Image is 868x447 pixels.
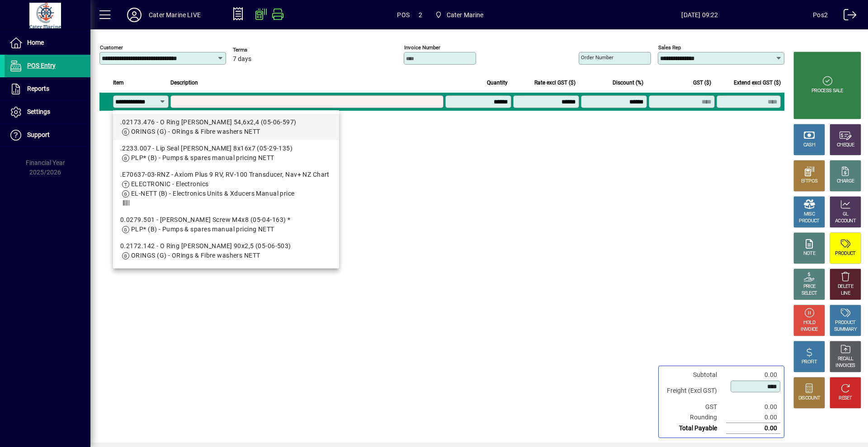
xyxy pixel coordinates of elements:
span: Terms [233,47,287,53]
span: POS [397,8,410,22]
div: EFTPOS [801,178,818,185]
span: Home [27,39,44,46]
mat-option: 0.2230.015 - Johnson V-ring (05-19-503 [113,264,339,290]
div: DELETE [838,283,853,290]
div: .02173.476 - O Ring [PERSON_NAME] 54,6x2,4 (05-06-597) [120,118,332,127]
mat-option: .2233.007 - Lip Seal Johnson 8x16x7 (05-29-135) [113,140,339,166]
mat-label: Invoice number [404,44,440,51]
div: 0.2172.142 - O Ring [PERSON_NAME] 90x2,5 (05-06-503) [120,241,332,251]
span: [DATE] 09:22 [587,8,813,22]
div: RESET [839,395,852,402]
td: 0.00 [726,423,780,434]
span: Quantity [487,78,508,88]
a: Logout [837,2,857,31]
div: GL [843,211,849,218]
div: .2233.007 - Lip Seal [PERSON_NAME] 8x16x7 (05-29-135) [120,144,332,153]
span: Rate excl GST ($) [534,78,576,88]
div: HOLD [803,320,815,326]
div: Cater Marine LIVE [149,8,201,22]
td: Total Payable [662,423,726,434]
td: 0.00 [726,370,780,380]
span: Settings [27,108,50,115]
a: Support [5,124,90,146]
span: Discount (%) [613,78,643,88]
div: LINE [841,290,850,297]
div: RECALL [838,356,854,362]
span: GST ($) [693,78,711,88]
span: Support [27,131,50,138]
span: Extend excl GST ($) [734,78,781,88]
div: PROCESS SALE [811,88,843,94]
mat-label: Sales rep [658,44,681,51]
td: 0.00 [726,402,780,412]
mat-option: 0.2172.142 - O Ring Johnson 90x2,5 (05-06-503) [113,238,339,264]
div: SUMMARY [834,326,857,333]
span: PLP* (B) - Pumps & spares manual pricing NETT [131,154,274,161]
td: GST [662,402,726,412]
span: Description [170,78,198,88]
div: PROFIT [802,359,817,366]
div: PRODUCT [835,250,855,257]
span: ORINGS (G) - ORings & Fibre washers NETT [131,128,260,135]
div: CHEQUE [837,142,854,149]
span: Cater Marine [431,7,487,23]
div: NOTE [803,250,815,257]
div: MISC [804,211,815,218]
div: DISCOUNT [798,395,820,402]
span: ELECTRONIC - Electronics [131,180,209,188]
span: ORINGS (G) - ORings & Fibre washers NETT [131,252,260,259]
span: POS Entry [27,62,56,69]
td: Rounding [662,412,726,423]
mat-option: .02173.476 - O Ring Johnson 54,6x2,4 (05-06-597) [113,114,339,140]
td: 0.00 [726,412,780,423]
div: 0.0279.501 - [PERSON_NAME] Screw M4x8 (05-04-163) * [120,215,332,225]
div: 0.2230.015 - [PERSON_NAME] V-ring ([PHONE_NUMBER] [120,268,332,277]
div: PRICE [803,283,816,290]
div: SELECT [802,290,817,297]
div: INVOICE [801,326,817,333]
div: ACCOUNT [835,218,856,225]
a: Settings [5,101,90,123]
div: CASH [803,142,815,149]
span: 2 [419,8,422,22]
td: Freight (Excl GST) [662,380,726,402]
mat-option: .E70637-03-RNZ - Axiom Plus 9 RV, RV-100 Transducer, Nav+ NZ Chart [113,166,339,212]
div: .E70637-03-RNZ - Axiom Plus 9 RV, RV-100 Transducer, Nav+ NZ Chart [120,170,332,179]
div: Pos2 [813,8,828,22]
mat-label: Order number [581,54,613,61]
td: Subtotal [662,370,726,380]
span: Reports [27,85,49,92]
button: Profile [120,7,149,23]
div: PRODUCT [835,320,855,326]
mat-option: 0.0279.501 - Johnson Screw M4x8 (05-04-163) * [113,212,339,238]
a: Reports [5,78,90,100]
span: Cater Marine [447,8,484,22]
div: CHARGE [837,178,854,185]
span: Item [113,78,124,88]
a: Home [5,32,90,54]
div: INVOICES [835,362,855,369]
span: 7 days [233,56,251,63]
span: EL-NETT (B) - Electronics Units & Xducers Manual price [131,190,295,197]
mat-label: Customer [100,44,123,51]
div: PRODUCT [799,218,819,225]
span: PLP* (B) - Pumps & spares manual pricing NETT [131,226,274,233]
